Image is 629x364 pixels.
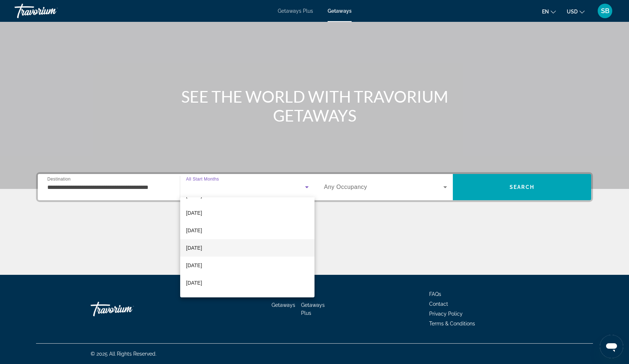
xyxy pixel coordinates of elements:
[186,209,202,217] span: [DATE]
[186,261,202,270] span: [DATE]
[186,278,202,287] span: [DATE]
[600,335,623,358] iframe: Button to launch messaging window
[186,296,202,305] span: [DATE]
[186,244,202,252] span: [DATE]
[186,226,202,235] span: [DATE]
